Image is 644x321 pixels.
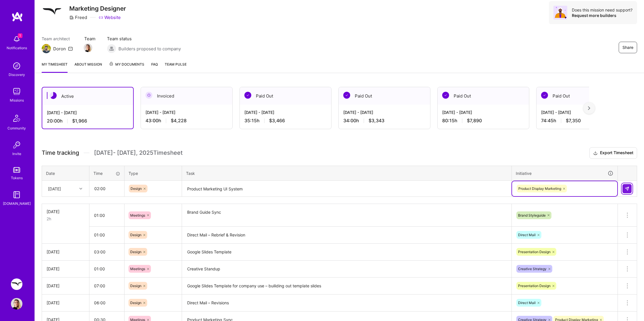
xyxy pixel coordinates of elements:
div: Paid Out [240,87,331,105]
div: [DATE] [47,266,85,272]
div: 80:15 h [442,118,524,124]
img: right [588,106,590,110]
img: Invite [11,139,22,151]
div: [DATE] - [DATE] [442,109,524,115]
button: Export Timesheet [589,147,637,159]
div: 35:15 h [244,118,327,124]
div: Paid Out [339,87,430,105]
span: Team status [107,36,181,42]
div: Initiative [516,170,614,177]
textarea: Direct Mail – Revisions [183,295,511,311]
span: Design [130,233,141,237]
span: Direct Mail [518,233,536,237]
div: [DATE] [47,300,85,306]
div: Does this mission need support? [572,7,632,13]
th: Task [182,166,512,181]
span: $3,343 [369,118,384,124]
img: Paid Out [541,92,548,99]
a: My timesheet [42,61,68,73]
img: Builders proposed to company [107,44,116,53]
a: Freed: Marketing Designer [9,278,24,290]
img: Freed: Marketing Designer [11,278,22,290]
img: Community [10,111,24,125]
span: $1,966 [72,118,87,124]
a: My Documents [109,61,144,73]
input: HH:MM [89,227,124,242]
input: HH:MM [89,208,124,223]
i: icon Download [593,150,598,156]
img: Company Logo [42,1,62,22]
button: Share [619,42,637,53]
div: [DATE] [47,249,85,255]
div: Invoiced [141,87,232,105]
img: Avatar [553,6,567,20]
div: [DATE] [47,209,85,215]
a: Team Pulse [165,61,187,73]
span: 1 [18,33,22,38]
img: bell [11,33,22,45]
textarea: Product Marketing UI System [183,181,511,196]
textarea: Direct Mail – Rebrief & Revision [183,227,511,243]
div: Community [7,125,26,131]
input: HH:MM [89,244,124,259]
th: Date [42,166,89,181]
span: Team Pulse [165,62,187,66]
th: Type [124,166,182,181]
div: [DATE] - [DATE] [47,110,129,116]
div: Missions [10,97,24,103]
span: Time tracking [42,149,79,156]
span: Design [130,250,141,254]
span: Team architect [42,36,73,42]
div: null [622,184,632,193]
a: User Avatar [9,298,24,309]
span: Brand Styleguide [518,213,546,217]
div: Doron [53,46,66,52]
div: Active [42,87,133,105]
div: Paid Out [438,87,529,105]
span: Share [622,45,633,50]
a: Team Member Avatar [84,43,92,53]
div: Time [93,170,120,176]
textarea: Google Slides Template for company use – builiding out template slides [183,278,511,294]
textarea: Google Slides Template [183,244,511,260]
img: User Avatar [11,298,22,309]
span: My Documents [109,61,144,68]
img: Invoiced [145,92,152,99]
div: 43:00 h [145,118,228,124]
div: [DATE] - [DATE] [145,109,228,115]
span: Presentation Design [518,284,551,288]
a: FAQ [151,61,158,73]
span: $4,228 [171,118,187,124]
div: Tokens [11,175,23,181]
img: Paid Out [244,92,251,99]
img: discovery [11,60,22,72]
span: [DATE] - [DATE] , 2025 Timesheet [94,149,183,156]
span: Meetings [130,267,145,271]
img: Paid Out [442,92,449,99]
img: Team Member Avatar [84,43,92,52]
input: HH:MM [89,278,124,293]
span: Creative Strategy [518,267,547,271]
span: Presentation Design [518,250,551,254]
img: logo [11,12,23,22]
span: Product Display Marketing [518,186,561,191]
h3: Marketing Designer [69,5,126,12]
img: Active [50,92,57,99]
div: Paid Out [536,87,628,105]
div: [DOMAIN_NAME] [3,200,31,207]
div: 2h [47,216,85,222]
div: [DATE] [48,186,61,192]
span: $7,890 [467,118,482,124]
div: 20:00 h [47,118,129,124]
div: [DATE] - [DATE] [541,109,623,115]
div: Notifications [7,45,27,51]
span: Direct Mail [518,301,536,305]
div: [DATE] [47,283,85,289]
span: Team [84,36,95,42]
a: Website [99,14,121,20]
div: [DATE] - [DATE] [244,109,327,115]
span: Builders proposed to company [118,46,181,52]
span: Meetings [130,213,145,217]
img: teamwork [11,86,22,97]
input: HH:MM [89,295,124,310]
